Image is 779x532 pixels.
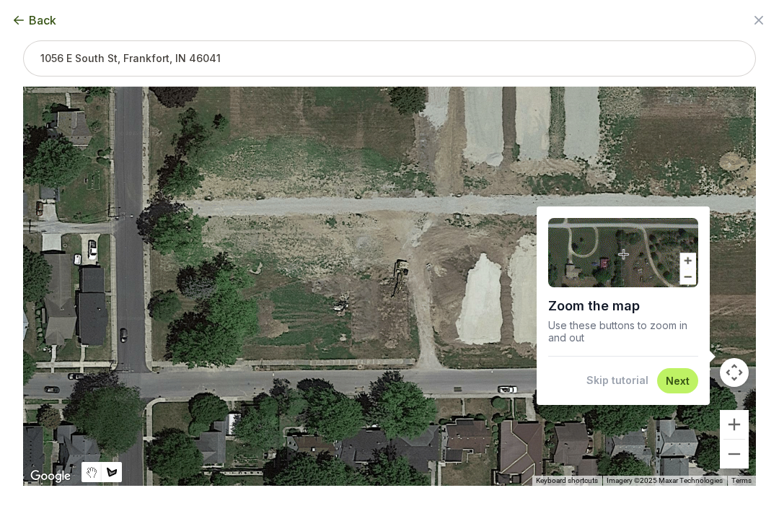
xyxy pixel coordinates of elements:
[720,358,749,387] button: Map camera controls
[536,476,598,486] button: Keyboard shortcuts
[731,476,752,484] a: Terms (opens in new tab)
[12,12,56,29] button: Back
[548,319,698,344] p: Use these buttons to zoom in and out
[23,40,756,77] input: 1056 E South St, Frankfort, IN 46041
[720,440,749,468] button: Zoom out
[607,476,723,484] span: Imagery ©2025 Maxar Technologies
[666,374,690,388] button: Next
[102,462,122,482] button: Draw a shape
[720,410,749,439] button: Zoom in
[548,293,698,319] h1: Zoom the map
[586,373,648,388] button: Skip tutorial
[27,467,74,486] img: Google
[548,218,698,287] img: Demo of zooming into a lawn area
[27,467,74,486] a: Open this area in Google Maps (opens a new window)
[82,462,102,482] button: Stop drawing
[29,12,56,29] span: Back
